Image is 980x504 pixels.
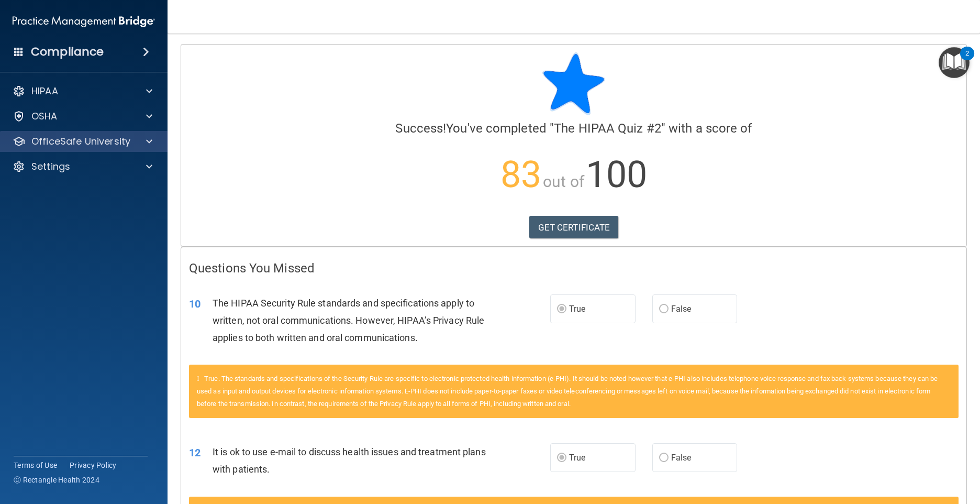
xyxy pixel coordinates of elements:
p: Settings [31,160,70,173]
span: Ⓒ Rectangle Health 2024 [14,475,99,485]
a: HIPAA [13,85,152,97]
span: True. The standards and specifications of the Security Rule are specific to electronic protected ... [197,375,938,408]
span: out of [543,172,584,191]
p: HIPAA [31,85,58,97]
span: 12 [189,446,201,459]
span: False [671,453,692,463]
h4: Compliance [31,45,104,59]
p: OfficeSafe University [31,135,130,148]
p: OSHA [31,110,58,123]
a: Settings [13,160,152,173]
input: True [557,454,566,462]
span: True [569,453,585,463]
span: 10 [189,298,201,310]
a: OSHA [13,110,152,123]
input: False [659,454,669,462]
span: The HIPAA Quiz #2 [554,121,661,136]
span: Success! [395,121,446,136]
span: 100 [586,153,647,196]
input: False [659,305,669,313]
span: The HIPAA Security Rule standards and specifications apply to written, not oral communications. H... [213,298,484,343]
img: PMB logo [13,11,155,32]
input: True [557,305,566,313]
a: OfficeSafe University [13,135,152,148]
img: blue-star-rounded.9d042014.png [542,52,605,115]
div: 2 [965,53,969,67]
span: It is ok to use e-mail to discuss health issues and treatment plans with patients. [213,446,486,475]
span: True [569,304,585,314]
h4: You've completed " " with a score of [189,122,959,135]
iframe: Drift Widget Chat Controller [928,432,967,472]
span: False [671,304,692,314]
a: Terms of Use [14,460,57,470]
a: Privacy Policy [70,460,117,470]
h4: Questions You Missed [189,261,959,275]
a: GET CERTIFICATE [529,216,619,239]
span: 83 [500,153,541,196]
button: Open Resource Center, 2 new notifications [939,47,970,78]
